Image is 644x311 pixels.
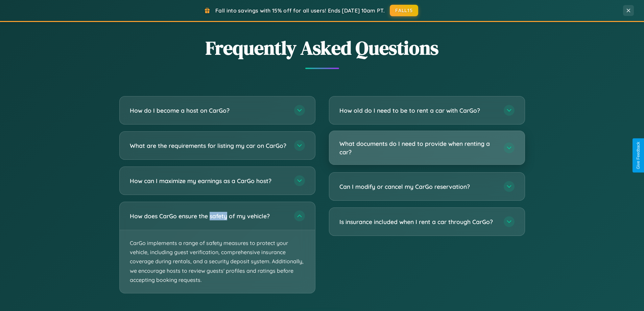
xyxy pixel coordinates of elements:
h3: How do I become a host on CarGo? [130,106,287,115]
h3: How does CarGo ensure the safety of my vehicle? [130,212,287,220]
h3: How old do I need to be to rent a car with CarGo? [339,106,497,115]
h3: What documents do I need to provide when renting a car? [339,139,497,156]
div: Give Feedback [636,142,641,169]
button: FALL15 [390,5,418,16]
h3: Is insurance included when I rent a car through CarGo? [339,218,497,226]
p: CarGo implements a range of safety measures to protect your vehicle, including guest verification... [120,230,315,293]
h3: Can I modify or cancel my CarGo reservation? [339,182,497,191]
h3: What are the requirements for listing my car on CarGo? [130,141,287,150]
h3: How can I maximize my earnings as a CarGo host? [130,177,287,185]
h2: Frequently Asked Questions [119,35,525,61]
span: Fall into savings with 15% off for all users! Ends [DATE] 10am PT. [215,7,385,14]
